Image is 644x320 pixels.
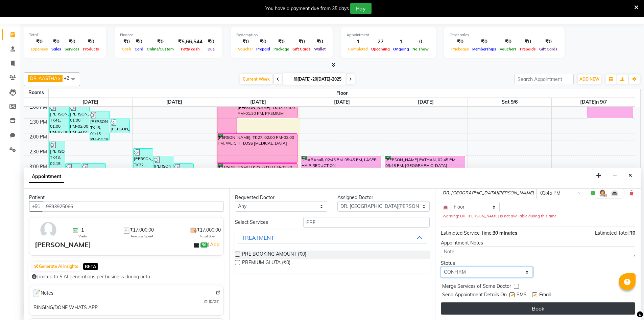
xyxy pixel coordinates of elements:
[29,32,101,38] div: Total
[209,240,221,249] a: Add
[236,32,327,38] div: Redemption
[63,38,81,46] div: ₹0
[385,156,465,185] div: [PERSON_NAME] PATHAN, 02:45 PM-03:45 PM, [GEOGRAPHIC_DATA]
[443,214,556,218] small: Warning: DR. [PERSON_NAME] is not available during this time
[598,189,606,197] img: Hairdresser.png
[312,38,327,46] div: ₹0
[579,98,608,106] a: September 7, 2025
[33,304,98,311] div: RINGING/DONE WHATS APP
[493,230,517,236] span: 30 minutes
[28,119,48,126] div: 1:30 PM
[63,47,81,51] span: Services
[133,47,145,51] span: Card
[57,76,61,81] a: x
[90,111,110,140] div: [PERSON_NAME], TK43, 01:15 PM-02:15 PM, ADV HYDRA FACIAL
[442,283,511,291] span: Merge Services of Same Doctor
[197,227,221,234] span: ₹17,000.00
[29,47,50,51] span: Expenses
[291,47,312,51] span: Gift Cards
[200,234,218,239] span: Total Spent
[130,234,153,239] span: Average Spent
[64,75,74,81] span: +2
[153,156,173,170] div: [PERSON_NAME], TK35, 02:45 PM-03:15 PM, PREMIUM GLUTA
[450,47,471,51] span: Packages
[130,227,154,234] span: ₹17,000.00
[28,148,48,155] div: 2:30 PM
[369,47,391,51] span: Upcoming
[145,38,175,46] div: ₹0
[240,74,272,84] span: Current Week
[538,47,559,51] span: Gift Cards
[200,242,208,248] span: ₹0
[83,263,98,270] span: BETA
[579,77,599,82] span: ADD NEW
[301,156,381,244] div: DHARAnull, 02:45 PM-05:45 PM, LASER HAIR REDUCTION
[611,189,619,197] img: Interior.png
[209,299,219,304] span: [DATE]
[29,201,43,212] button: +91
[255,47,272,51] span: Prepaid
[303,217,430,228] input: Search by service name
[242,259,290,268] span: PREMIUM GLUTA (₹0)
[441,260,533,267] div: Status
[347,47,369,51] span: Completed
[312,47,327,51] span: Wallet
[134,149,153,185] div: [PERSON_NAME], TK32, 02:30 PM-03:45 PM, PREMIUM GLUTA ,PICO LASER
[179,47,201,51] span: Petty cash
[517,291,527,300] span: SMS
[443,190,534,196] span: DR. [GEOGRAPHIC_DATA][PERSON_NAME]
[205,38,217,46] div: ₹0
[50,141,65,170] div: [PERSON_NAME], TK43, 02:15 PM-03:15 PM, ADV HYDRA FACIAL
[32,273,221,280] div: Limited to 5 AI generations per business during beta.
[28,104,48,111] div: 1:00 PM
[208,240,221,249] span: |
[500,98,519,106] a: September 6, 2025
[265,5,349,12] div: You have a payment due from 35 days
[416,98,435,106] a: September 5, 2025
[333,98,351,106] a: September 4, 2025
[471,38,498,46] div: ₹0
[538,38,559,46] div: ₹0
[29,171,64,183] span: Appointment
[242,234,274,242] div: TREATMENT
[391,47,411,51] span: Ongoing
[217,134,297,163] div: [PERSON_NAME], TK27, 02:00 PM-03:00 PM, WEIGHT LOSS [MEDICAL_DATA]
[50,47,63,51] span: Sales
[498,47,518,51] span: Vouchers
[238,232,427,244] button: TREATMENT
[81,38,101,46] div: ₹0
[29,38,50,46] div: ₹0
[518,38,538,46] div: ₹0
[450,32,559,38] div: Other sales
[625,170,635,181] button: Close
[369,38,391,46] div: 27
[165,98,184,106] a: September 2, 2025
[82,164,105,192] div: SUBOD[PERSON_NAME]7, 03:00 PM-04:00 PM, ADV HYDRA FACIAL
[242,251,306,259] span: PRE BOOKING AMOUNT (₹0)
[230,219,298,226] div: Select Services
[174,164,193,262] div: Adv [PERSON_NAME], TK03, 03:00 PM-06:20 PM, LASER HAIR REDUCTION,PEEL TRT
[50,38,63,46] div: ₹0
[236,47,255,51] span: Voucher
[49,89,636,98] span: Floor
[443,204,449,210] img: Interior.png
[110,119,130,133] div: [PERSON_NAME], TK38, 01:30 PM-02:00 PM, BASIC GLUTA
[471,47,498,51] span: Memberships
[50,104,69,133] div: [PERSON_NAME], TK41, 01:00 PM-02:00 PM, ADV HYDRA FACIAL
[81,47,101,51] span: Products
[249,98,267,106] a: September 3, 2025
[498,38,518,46] div: ₹0
[81,98,100,106] a: September 1, 2025
[43,201,224,212] input: Search by Name/Mobile/Email/Code
[32,262,80,271] button: Generate AI Insights
[35,240,91,250] div: [PERSON_NAME]
[24,89,48,96] div: Rooms
[30,76,57,81] span: DR. AASTHA
[442,291,507,300] span: Send Appointment Details On
[518,47,538,51] span: Prepaids
[32,289,53,298] span: Notes
[236,38,255,46] div: ₹0
[291,38,312,46] div: ₹0
[175,38,205,46] div: ₹5,66,544
[145,47,175,51] span: Online/Custom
